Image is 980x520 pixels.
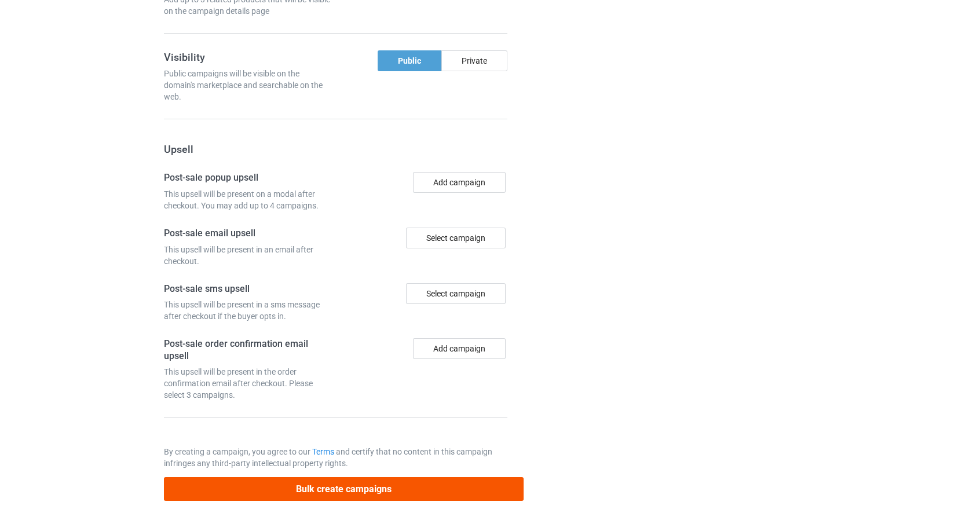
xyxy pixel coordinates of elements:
[164,68,332,102] div: Public campaigns will be visible on the domain's marketplace and searchable on the web.
[164,244,332,267] div: This upsell will be present in an email after checkout.
[413,338,506,359] button: Add campaign
[164,172,332,184] h4: Post-sale popup upsell
[164,142,508,156] h3: Upsell
[164,283,332,295] h4: Post-sale sms upsell
[164,188,332,211] div: This upsell will be present on a modal after checkout. You may add up to 4 campaigns.
[406,228,506,248] div: Select campaign
[406,283,506,304] div: Select campaign
[164,446,508,469] p: By creating a campaign, you agree to our and certify that no content in this campaign infringes a...
[164,299,332,322] div: This upsell will be present in a sms message after checkout if the buyer opts in.
[164,477,524,501] button: Bulk create campaigns
[413,172,506,193] button: Add campaign
[164,338,332,362] h4: Post-sale order confirmation email upsell
[378,50,441,71] div: Public
[164,50,332,64] h3: Visibility
[164,366,332,401] div: This upsell will be present in the order confirmation email after checkout. Please select 3 campa...
[312,447,334,456] a: Terms
[441,50,507,71] div: Private
[164,228,332,240] h4: Post-sale email upsell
